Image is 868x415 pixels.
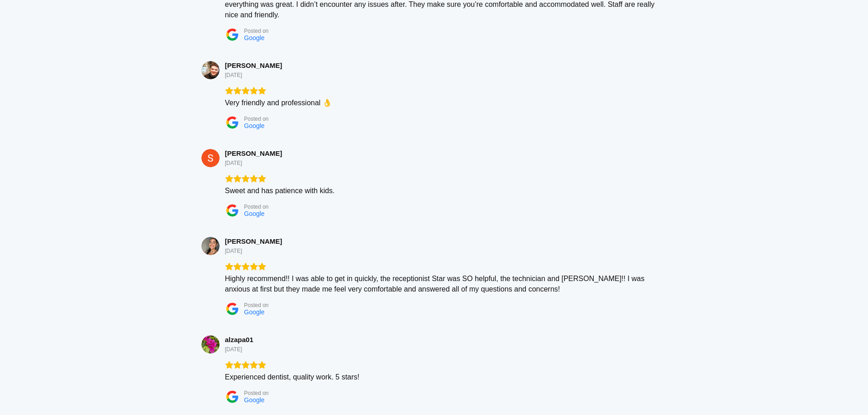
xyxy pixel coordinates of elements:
[225,237,282,246] a: Review by Hailey Soroa
[225,203,269,218] a: Posted on Google
[201,149,220,167] a: View on Google
[225,262,667,271] div: Rating: 5.0 out of 5
[244,204,269,217] div: Posted on
[225,97,667,108] div: Very friendly and professional 👌
[244,302,269,316] div: Posted on
[244,34,269,41] div: Google
[225,361,667,369] div: Rating: 5.0 out of 5
[244,28,269,41] div: Posted on
[201,237,220,255] a: View on Google
[225,174,667,183] div: Rating: 5.0 out of 5
[244,122,269,129] div: Google
[225,237,282,246] span: [PERSON_NAME]
[201,237,220,255] img: Hailey Soroa
[225,336,254,344] a: Review by alzapa01
[225,72,242,79] div: [DATE]
[201,335,220,354] a: View on Google
[225,302,269,316] a: Posted on Google
[201,61,220,79] img: Manuel Alejandro Ponce
[201,61,220,79] a: View on Google
[225,273,667,294] div: Highly recommend!! I was able to get in quickly, the receptionist Star was SO helpful, the techni...
[201,149,220,167] img: Starlett Jones
[225,159,242,167] div: [DATE]
[244,116,269,129] div: Posted on
[244,390,269,404] div: Posted on
[244,308,269,316] div: Google
[225,87,667,95] div: Rating: 5.0 out of 5
[225,149,282,158] a: Review by Starlett Jones
[225,372,667,382] div: Experienced dentist, quality work. 5 stars!
[225,115,269,130] a: Posted on Google
[244,210,269,217] div: Google
[225,61,282,70] a: Review by Manuel Alejandro Ponce
[225,346,242,353] div: [DATE]
[225,247,242,255] div: [DATE]
[225,27,269,42] a: Posted on Google
[225,185,667,196] div: Sweet and has patience with kids.
[244,396,269,404] div: Google
[201,335,220,354] img: alzapa01
[225,336,254,344] span: alzapa01
[225,389,269,404] a: Posted on Google
[225,149,282,158] span: [PERSON_NAME]
[225,61,282,70] span: [PERSON_NAME]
